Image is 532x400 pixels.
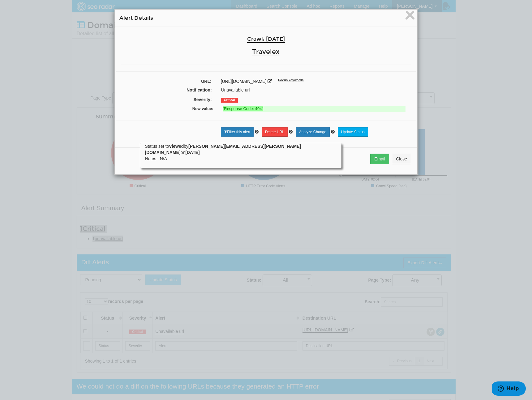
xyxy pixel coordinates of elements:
strong: [DATE] [185,150,199,155]
label: URL: [116,78,216,84]
a: [URL][DOMAIN_NAME] [221,79,267,84]
iframe: Opens a widget where you can find more information [492,381,526,397]
a: Analyze Change [296,127,330,137]
a: Crawl: [DATE] [247,36,285,43]
a: Filter this alert [221,127,254,137]
button: Close [405,10,415,22]
h4: Alert Details [119,14,413,22]
sup: Focus keywords [278,78,303,82]
label: Notification: [117,87,217,93]
a: Delete URL [262,127,288,137]
strong: Viewed [169,144,184,149]
button: Close [392,154,411,164]
button: Email [370,154,389,164]
div: Status set to by on Notes : N/A [145,143,337,162]
span: Critical [221,98,238,103]
span: × [405,5,415,25]
strong: [PERSON_NAME][EMAIL_ADDRESS][PERSON_NAME][DOMAIN_NAME] [145,144,301,155]
label: Severity: [117,96,217,103]
a: Travelex [252,48,280,56]
a: Update Status [338,127,368,137]
strong: "Response Code: 404" [223,106,263,111]
div: Unavailable url [217,87,415,93]
label: New value: [122,106,218,112]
